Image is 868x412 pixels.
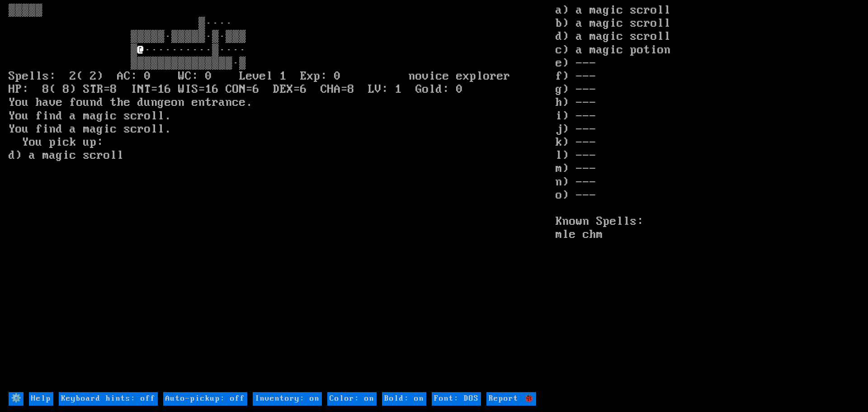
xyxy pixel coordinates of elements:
[327,392,377,405] input: Color: on
[382,392,426,405] input: Bold: on
[432,392,481,405] input: Font: DOS
[59,392,158,405] input: Keyboard hints: off
[556,4,859,391] stats: a) a magic scroll b) a magic scroll d) a magic scroll c) a magic potion e) --- f) --- g) --- h) -...
[29,392,53,405] input: Help
[486,392,536,405] input: Report 🐞
[253,392,322,405] input: Inventory: on
[163,392,247,405] input: Auto-pickup: off
[9,392,24,405] input: ⚙️
[137,43,144,57] font: @
[9,4,556,391] larn: ▒▒▒▒▒ ▒···· ▒▒▒▒▒·▒▒▒▒▒·▒·▒▒▒ ▒ ··········▒···· ▒▒▒▒▒▒▒▒▒▒▒▒▒▒▒·▒ Spells: 2( 2) AC: 0 WC: 0 Level...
